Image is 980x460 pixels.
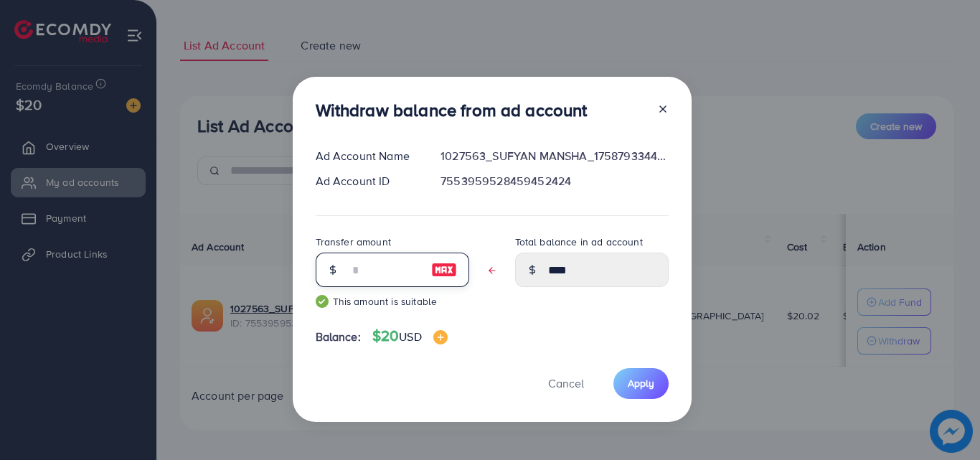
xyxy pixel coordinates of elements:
button: Cancel [530,368,602,399]
h4: $20 [372,327,448,345]
span: USD [399,329,421,344]
img: image [433,330,448,344]
div: Ad Account Name [304,148,430,164]
div: Ad Account ID [304,173,430,189]
small: This amount is suitable [316,294,469,309]
span: Cancel [548,375,584,391]
h3: Withdraw balance from ad account [316,100,588,121]
img: guide [316,295,329,308]
label: Transfer amount [316,235,391,249]
button: Apply [613,368,669,399]
div: 7553959528459452424 [429,173,679,189]
div: 1027563_SUFYAN MANSHA_1758793344377 [429,148,679,164]
img: image [431,261,457,278]
span: Balance: [316,329,361,345]
span: Apply [628,376,654,390]
label: Total balance in ad account [515,235,643,249]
